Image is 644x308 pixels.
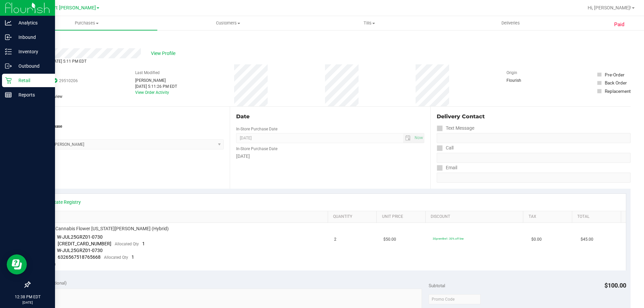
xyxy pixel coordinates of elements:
[577,214,618,220] a: Total
[5,19,12,26] inline-svg: Analytics
[437,133,631,143] input: Format: (999) 999-9999
[104,255,128,260] span: Allocated Qty
[531,236,542,243] span: $0.00
[57,248,103,253] span: W-JUL25GRZ01-0730
[135,83,177,89] div: [DATE] 5:11:26 PM EDT
[236,113,424,121] div: Date
[506,70,517,76] label: Origin
[299,16,440,30] a: Tills
[433,237,464,240] span: 30premfire1: 30% off line
[604,282,626,289] span: $100.00
[7,254,27,274] iframe: Resource center
[12,33,52,41] p: Inbound
[59,78,78,84] span: 29510206
[12,62,52,70] p: Outbound
[158,20,298,26] span: Customers
[5,91,12,98] inline-svg: Reports
[135,77,177,83] div: [PERSON_NAME]
[12,19,52,27] p: Analytics
[3,294,52,300] p: 12:38 PM EDT
[131,254,134,260] span: 1
[299,20,439,26] span: Tills
[429,294,481,304] input: Promo Code
[58,241,111,246] span: [CREDIT_CARD_NUMBER]
[437,123,474,133] label: Text Message
[506,77,540,83] div: Flourish
[605,71,625,78] div: Pre-Order
[12,76,52,84] p: Retail
[614,21,625,28] span: Paid
[30,59,87,64] span: Completed [DATE] 5:11 PM EDT
[142,241,145,246] span: 1
[605,88,631,95] div: Replacement
[437,163,457,173] label: Email
[492,20,529,26] span: Deliveries
[30,113,224,121] div: Location
[431,214,521,220] a: Discount
[440,16,581,30] a: Deliveries
[437,153,631,163] input: Format: (999) 999-9999
[5,63,12,69] inline-svg: Outbound
[41,199,81,205] a: View State Registry
[437,113,631,121] div: Delivery Contact
[5,34,12,41] inline-svg: Inbound
[581,236,593,243] span: $45.00
[38,5,96,11] span: New Port [PERSON_NAME]
[5,48,12,55] inline-svg: Inventory
[16,16,157,30] a: Purchases
[333,214,374,220] a: Quantity
[135,70,160,76] label: Last Modified
[334,236,336,243] span: 2
[383,236,396,243] span: $50.00
[236,126,277,132] label: In-Store Purchase Date
[57,234,103,240] span: W-JUL25GRZ01-0730
[605,79,627,86] div: Back Order
[16,20,157,26] span: Purchases
[53,77,57,84] span: In Sync
[236,146,277,152] label: In-Store Purchase Date
[151,50,178,57] span: View Profile
[429,283,445,288] span: Subtotal
[115,242,139,246] span: Allocated Qty
[437,143,453,153] label: Call
[135,90,169,95] a: View Order Activity
[382,214,423,220] a: Unit Price
[588,5,631,10] span: Hi, [PERSON_NAME]!
[3,300,52,305] p: [DATE]
[236,153,424,160] div: [DATE]
[58,254,101,260] span: 6326567518765668
[157,16,299,30] a: Customers
[39,226,169,232] span: FT 3.5g Cannabis Flower [US_STATE][PERSON_NAME] (Hybrid)
[12,48,52,56] p: Inventory
[40,214,325,220] a: SKU
[12,91,52,99] p: Reports
[5,77,12,84] inline-svg: Retail
[529,214,570,220] a: Tax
